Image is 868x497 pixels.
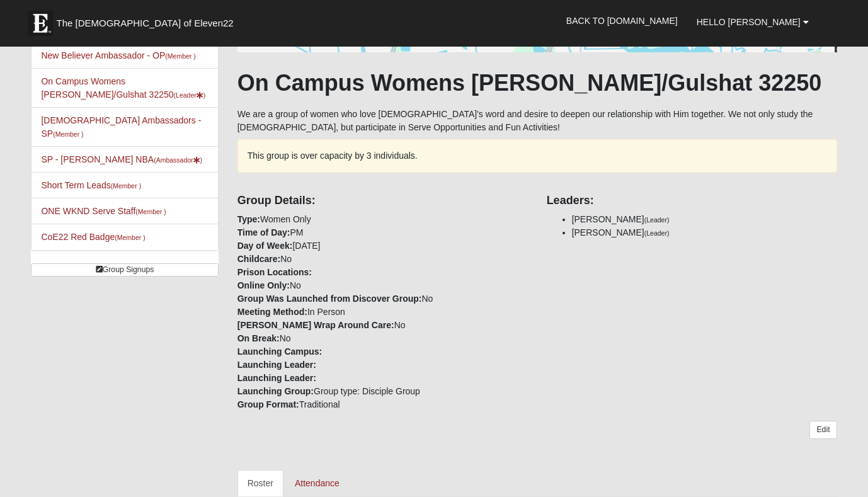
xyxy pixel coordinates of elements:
a: Hello [PERSON_NAME] [687,6,818,38]
a: [DEMOGRAPHIC_DATA] Ambassadors - SP(Member ) [41,115,201,139]
strong: Launching Group: [237,386,314,396]
div: This group is over capacity by 3 individuals. [237,139,837,173]
h4: Group Details: [237,194,528,208]
a: Group Signups [31,263,218,277]
small: (Leader) [644,229,670,237]
small: (Member ) [165,52,195,60]
strong: On Break: [237,333,280,343]
div: Women Only PM [DATE] No No No In Person No No Group type: Disciple Group Traditional [228,185,537,411]
a: Block Configuration (Alt-B) [814,475,837,493]
strong: Time of Day: [237,227,290,237]
a: Roster [237,470,283,496]
a: Back to [DOMAIN_NAME] [557,5,687,37]
a: New Believer Ambassador - OP(Member ) [41,50,195,60]
a: Page Properties (Alt+P) [837,475,860,493]
strong: Prison Locations: [237,267,312,277]
a: ONE WKND Serve Staff(Member ) [41,206,166,216]
strong: Launching Campus: [237,346,323,357]
li: [PERSON_NAME] [572,213,837,226]
img: Eleven22 logo [28,11,53,36]
strong: Type: [237,214,260,224]
small: (Leader ) [174,91,206,99]
small: (Member ) [111,182,141,190]
strong: Group Was Launched from Discover Group: [237,294,422,304]
span: The [DEMOGRAPHIC_DATA] of Eleven22 [56,17,233,30]
h4: Leaders: [547,194,837,208]
small: (Leader) [644,216,670,224]
a: Attendance [285,470,350,496]
strong: Childcare: [237,254,280,264]
span: ViewState Size: 60 KB [103,482,186,493]
a: The [DEMOGRAPHIC_DATA] of Eleven22 [21,4,273,36]
a: Web cache enabled [278,480,285,493]
small: (Ambassador ) [154,156,202,164]
a: Edit [809,421,837,439]
strong: Group Format: [237,399,299,409]
h1: On Campus Womens [PERSON_NAME]/Gulshat 32250 [237,69,837,96]
a: CoE22 Red Badge(Member ) [41,232,145,242]
a: Page Load Time: 0.56s [12,483,89,492]
a: Short Term Leads(Member ) [41,180,141,190]
small: (Member ) [135,208,166,215]
strong: Meeting Method: [237,307,307,317]
span: HTML Size: 162 KB [195,482,269,493]
strong: Launching Leader: [237,373,316,383]
strong: Online Only: [237,280,290,290]
li: [PERSON_NAME] [572,226,837,239]
strong: Launching Leader: [237,360,316,370]
small: (Member ) [53,130,83,138]
a: On Campus Womens [PERSON_NAME]/Gulshat 32250(Leader) [41,76,205,100]
small: (Member ) [115,234,145,241]
span: Hello [PERSON_NAME] [697,17,801,27]
strong: Day of Week: [237,241,293,251]
strong: [PERSON_NAME] Wrap Around Care: [237,320,394,330]
a: SP - [PERSON_NAME] NBA(Ambassador) [41,154,202,164]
